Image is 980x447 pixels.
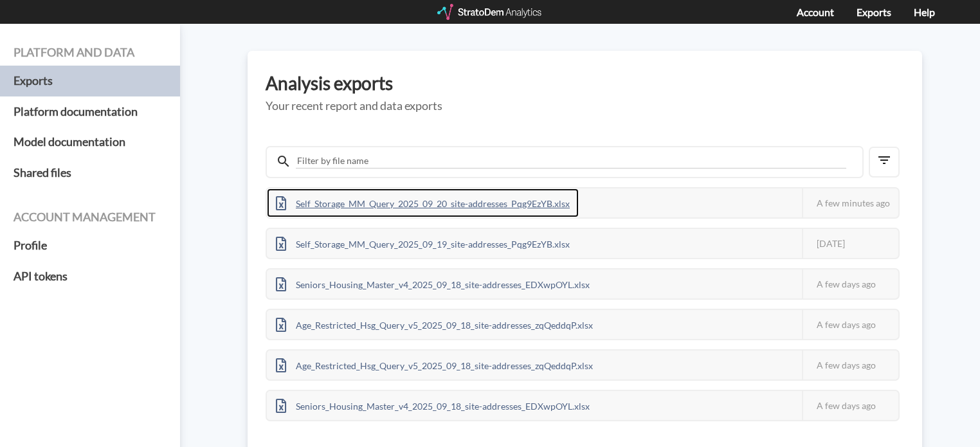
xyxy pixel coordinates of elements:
a: Age_Restricted_Hsg_Query_v5_2025_09_18_site-addresses_zqQeddqP.xlsx [267,358,602,369]
div: A few days ago [802,269,898,298]
a: Exports [14,66,167,96]
a: API tokens [14,261,167,292]
h5: Your recent report and data exports [266,100,904,113]
a: Help [914,6,935,18]
div: [DATE] [802,229,898,258]
a: Account [797,6,834,18]
div: Seniors_Housing_Master_v4_2025_09_18_site-addresses_EDXwpOYL.xlsx [267,391,599,420]
a: Self_Storage_MM_Query_2025_09_20_site-addresses_Pqg9EzYB.xlsx [267,196,579,207]
div: A few days ago [802,351,898,379]
a: Platform documentation [14,96,167,127]
div: A few minutes ago [802,188,898,217]
div: Self_Storage_MM_Query_2025_09_19_site-addresses_Pqg9EzYB.xlsx [267,229,579,258]
a: Age_Restricted_Hsg_Query_v5_2025_09_18_site-addresses_zqQeddqP.xlsx [267,318,602,329]
a: Exports [857,6,891,18]
h3: Analysis exports [266,73,904,93]
a: Seniors_Housing_Master_v4_2025_09_18_site-addresses_EDXwpOYL.xlsx [267,399,599,410]
div: Age_Restricted_Hsg_Query_v5_2025_09_18_site-addresses_zqQeddqP.xlsx [267,351,602,379]
a: Self_Storage_MM_Query_2025_09_19_site-addresses_Pqg9EzYB.xlsx [267,237,579,248]
div: A few days ago [802,391,898,420]
div: Age_Restricted_Hsg_Query_v5_2025_09_18_site-addresses_zqQeddqP.xlsx [267,310,602,339]
a: Seniors_Housing_Master_v4_2025_09_18_site-addresses_EDXwpOYL.xlsx [267,277,599,288]
a: Shared files [14,158,167,188]
h4: Platform and data [14,46,167,59]
a: Profile [14,230,167,261]
h4: Account management [14,211,167,224]
a: Model documentation [14,127,167,158]
div: A few days ago [802,310,898,339]
div: Self_Storage_MM_Query_2025_09_20_site-addresses_Pqg9EzYB.xlsx [267,188,579,217]
input: Filter by file name [296,154,846,169]
div: Seniors_Housing_Master_v4_2025_09_18_site-addresses_EDXwpOYL.xlsx [267,269,599,298]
